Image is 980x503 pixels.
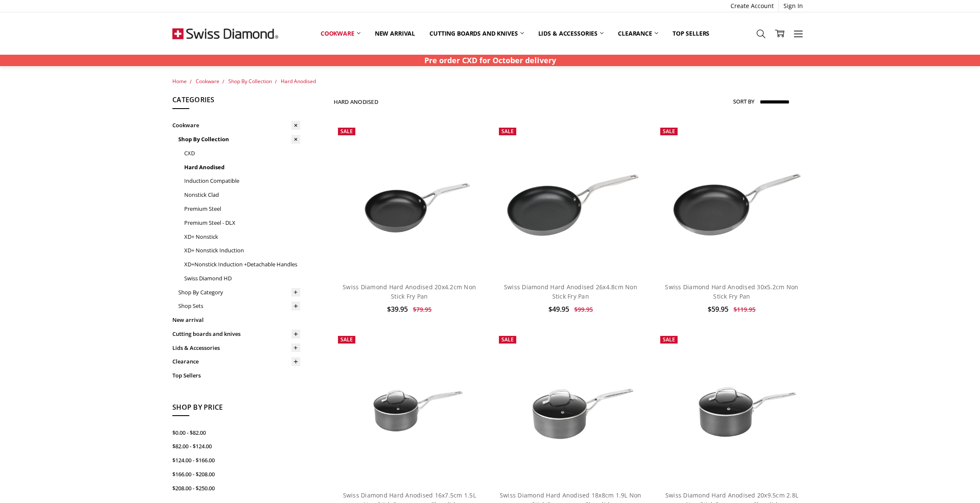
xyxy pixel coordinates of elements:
a: Top Sellers [665,24,717,43]
img: Swiss Diamond Hard Anodised 20x4.2cm Non Stick Fry Pan [334,148,485,250]
a: New arrival [172,313,300,327]
a: XD+Nonstick Induction +Detachable Handles [184,257,300,271]
a: Clearance [172,355,300,369]
a: $82.00 - $124.00 [172,439,300,453]
img: Swiss Diamond Hard Anodised 20x9.5cm 2.8L Non Stick Saucepan w Glass lid [656,357,808,458]
span: Sale [501,128,514,135]
a: Swiss Diamond Hard Anodised 20x4.2cm Non Stick Fry Pan [334,123,485,275]
a: Swiss Diamond Hard Anodised 16x7.5cm 1.5L Non Stick Saucepan w Glass lid [334,332,485,483]
a: XD+ Nonstick Induction [184,243,300,257]
a: Swiss Diamond Hard Anodised 30x5.2cm Non Stick Fry Pan [665,283,798,300]
a: Cutting boards and knives [422,24,531,43]
a: Swiss Diamond Hard Anodised 26x4.8cm Non Stick Fry Pan [495,123,646,275]
a: $124.00 - $166.00 [172,453,300,467]
img: Free Shipping On Every Order [172,12,278,55]
a: Lids & Accessories [172,341,300,355]
span: $119.95 [734,305,756,313]
a: New arrival [368,24,422,43]
a: Swiss Diamond Hard Anodised 20x9.5cm 2.8L Non Stick Saucepan w Glass lid [656,332,808,483]
span: Sale [663,128,675,135]
a: Swiss Diamond Hard Anodised 30x5.2cm Non Stick Fry Pan [656,123,808,275]
span: Sale [663,336,675,343]
span: Sale [501,336,514,343]
a: Shop By Category [178,285,300,299]
h1: Hard Anodised [334,98,378,105]
label: Sort By [733,95,754,108]
a: $0.00 - $82.00 [172,426,300,440]
a: Premium Steel - DLX [184,216,300,230]
a: Cookware [172,118,300,132]
span: Sale [341,336,353,343]
span: $79.95 [413,305,432,313]
img: Swiss Diamond Hard Anodised 16x7.5cm 1.5L Non Stick Saucepan w Glass lid [334,357,485,458]
a: Home [172,78,187,85]
img: Swiss Diamond Hard Anodised 26x4.8cm Non Stick Fry Pan [495,148,646,250]
img: Swiss Diamond Hard Anodised 18x8cm 1.9L Non Stick Saucepan w Glass lid [495,357,646,458]
a: Swiss Diamond HD [184,271,300,285]
a: Hard Anodised [281,78,316,85]
a: Swiss Diamond Hard Anodised 18x8cm 1.9L Non Stick Saucepan w Glass lid [495,332,646,483]
a: Lids & Accessories [531,24,611,43]
a: Top Sellers [172,369,300,383]
a: Shop Sets [178,299,300,313]
a: Cutting boards and knives [172,327,300,341]
a: Nonstick Clad [184,188,300,202]
h5: Shop By Price [172,402,300,416]
a: Premium Steel [184,202,300,216]
a: Induction Compatible [184,174,300,188]
a: XD+ Nonstick [184,230,300,244]
a: Shop By Collection [178,132,300,146]
span: $49.95 [548,305,569,314]
strong: Pre order CXD for October delivery [424,55,556,65]
span: $39.95 [387,305,408,314]
span: $59.95 [708,305,728,314]
a: $166.00 - $208.00 [172,467,300,481]
a: Swiss Diamond Hard Anodised 26x4.8cm Non Stick Fry Pan [504,283,637,300]
a: Cookware [313,24,368,43]
a: Clearance [611,24,665,43]
a: Hard Anodised [184,160,300,174]
h5: Categories [172,95,300,109]
a: Cookware [196,78,219,85]
img: Swiss Diamond Hard Anodised 30x5.2cm Non Stick Fry Pan [656,148,808,250]
a: Swiss Diamond Hard Anodised 20x4.2cm Non Stick Fry Pan [343,283,476,300]
a: $208.00 - $250.00 [172,481,300,495]
a: CXD [184,146,300,160]
a: Shop By Collection [228,78,272,85]
span: Sale [341,128,353,135]
span: $99.95 [574,305,593,313]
